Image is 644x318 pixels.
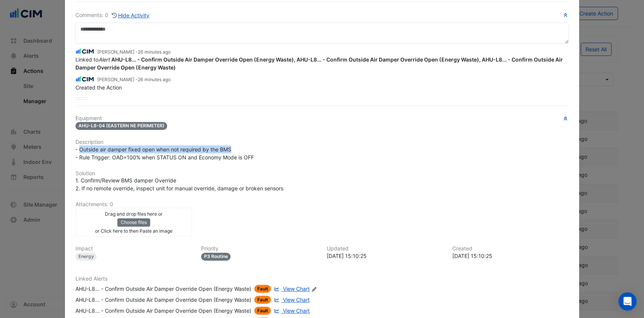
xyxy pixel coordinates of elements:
[283,296,310,303] span: View Chart
[75,56,563,71] span: Linked to
[75,146,254,161] span: - Outside air damper fixed open when not required by the BMS - Rule Trigger: OAD=100% when STATUS...
[98,56,110,63] em: Alert
[138,49,171,55] span: 2025-09-10 15:10:49
[75,245,192,252] h6: Impact
[272,307,309,315] a: View Chart
[327,252,443,260] div: [DATE] 15:10:25
[283,286,310,292] span: View Chart
[75,75,94,83] img: CIM
[75,84,122,91] span: Created the Action
[75,296,251,304] div: AHU-L8... - Confirm Outside Air Damper Override Open (Energy Waste)
[75,177,283,191] span: 1. Confirm/Review BMS damper Override 2. If no remote override, inspect unit for manual override,...
[75,170,569,177] h6: Solution
[111,11,150,20] button: Hide Activity
[75,56,563,71] strong: AHU-L8... - Confirm Outside Air Damper Override Open (Energy Waste), AHU-L8... - Confirm Outside ...
[97,76,171,83] small: [PERSON_NAME] -
[618,292,636,310] div: Open Intercom Messenger
[327,245,443,252] h6: Updated
[254,307,271,315] span: Fault
[254,296,271,304] span: Fault
[75,139,569,145] h6: Description
[75,122,168,130] span: AHU-L8-04 (EASTERN NE PERIMETER)
[95,228,172,234] small: or Click here to then Paste an image
[201,245,318,252] h6: Priority
[272,296,309,304] a: View Chart
[75,276,569,282] h6: Linked Alerts
[105,211,163,217] small: Drag and drop files here or
[97,49,171,56] small: [PERSON_NAME] -
[75,253,97,261] div: Energy
[75,11,150,20] div: Comments: 0
[75,307,251,315] div: AHU-L8... - Confirm Outside Air Damper Override Open (Energy Waste)
[201,253,231,261] div: P3 Routine
[452,245,569,252] h6: Created
[272,285,309,293] a: View Chart
[117,218,150,227] button: Choose files
[254,285,271,293] span: Fault
[311,286,317,292] fa-icon: Edit Linked Alerts
[75,47,94,56] img: CIM
[138,77,171,82] span: 2025-09-10 15:10:25
[452,252,569,260] div: [DATE] 15:10:25
[75,285,251,293] div: AHU-L8... - Confirm Outside Air Damper Override Open (Energy Waste)
[283,307,310,314] span: View Chart
[75,115,569,122] h6: Equipment
[75,201,569,208] h6: Attachments: 0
